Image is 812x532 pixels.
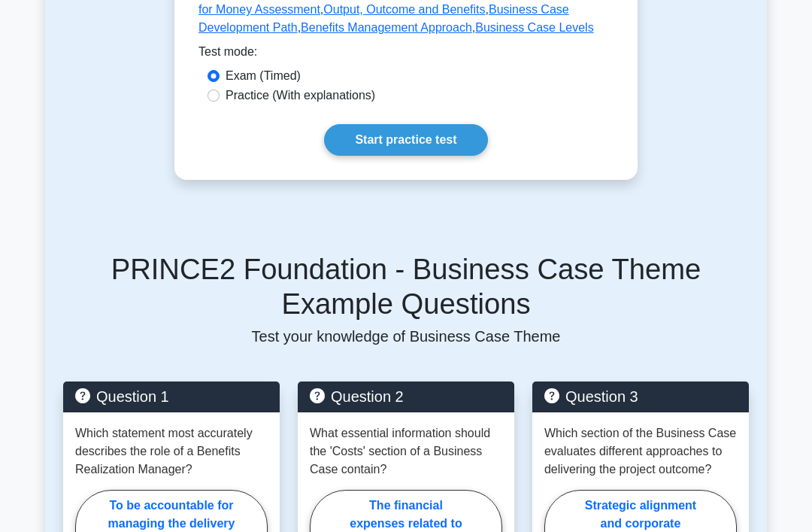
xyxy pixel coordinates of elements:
[226,87,375,105] label: Practice (With explanations)
[75,424,268,479] p: Which statement most accurately describes the role of a Benefits Realization Manager?
[63,327,749,345] p: Test your knowledge of Business Case Theme
[323,3,485,16] a: Output, Outcome and Benefits
[475,21,593,34] a: Business Case Levels
[310,388,502,406] h5: Question 2
[198,3,569,34] a: Business Case Development Path
[544,388,737,406] h5: Question 3
[324,124,487,156] a: Start practice test
[198,43,614,67] div: Test mode:
[226,67,301,85] label: Exam (Timed)
[310,424,502,479] p: What essential information should the 'Costs' section of a Business Case contain?
[75,388,268,406] h5: Question 1
[301,21,472,34] a: Benefits Management Approach
[63,252,749,321] h5: PRINCE2 Foundation - Business Case Theme Example Questions
[544,424,737,479] p: Which section of the Business Case evaluates different approaches to delivering the project outcome?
